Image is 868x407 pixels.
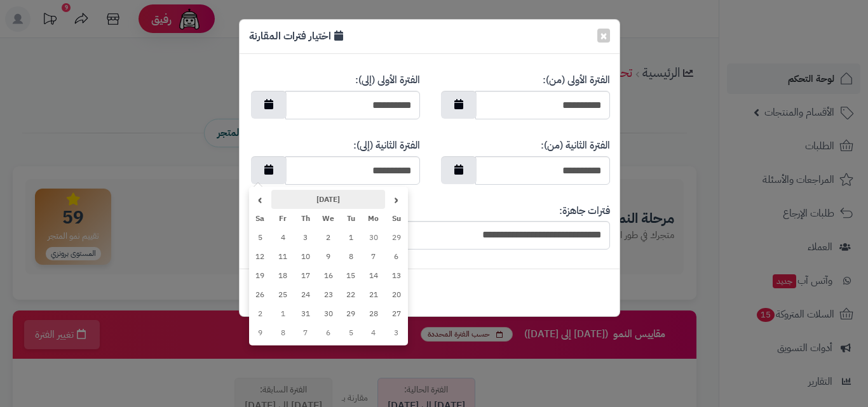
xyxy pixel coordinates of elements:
td: 7 [362,247,385,266]
th: ‹ [385,190,408,209]
td: 13 [385,266,408,285]
td: 1 [339,228,362,247]
td: 3 [385,323,408,342]
td: 16 [317,266,340,285]
td: 14 [362,266,385,285]
td: 24 [294,285,317,304]
th: Sa [249,209,272,228]
label: الفترة الثانية (إلى): [353,138,420,153]
label: الفترة الأولى (من): [543,73,610,88]
td: 1 [271,304,294,323]
td: 29 [385,228,408,247]
td: 18 [271,266,294,285]
td: 3 [294,228,317,247]
td: 20 [385,285,408,304]
td: 31 [294,304,317,323]
td: 4 [362,323,385,342]
td: 15 [339,266,362,285]
td: 5 [249,228,272,247]
td: 11 [271,247,294,266]
th: Mo [362,209,385,228]
td: 2 [317,228,340,247]
td: 12 [249,247,272,266]
button: Close [597,29,610,43]
td: 17 [294,266,317,285]
td: 9 [317,247,340,266]
th: [DATE] [271,190,385,209]
h4: اختيار فترات المقارنة [249,29,346,44]
td: 21 [362,285,385,304]
td: 7 [294,323,317,342]
td: 29 [339,304,362,323]
td: 10 [294,247,317,266]
th: Su [385,209,408,228]
td: 5 [339,323,362,342]
td: 6 [385,247,408,266]
td: 2 [249,304,272,323]
td: 27 [385,304,408,323]
th: Fr [271,209,294,228]
label: فترات جاهزة: [559,204,610,218]
td: 30 [317,304,340,323]
td: 22 [339,285,362,304]
td: 8 [339,247,362,266]
td: 6 [317,323,340,342]
td: 25 [271,285,294,304]
td: 8 [271,323,294,342]
td: 4 [271,228,294,247]
th: › [249,190,272,209]
label: الفترة الثانية (من): [541,138,610,153]
label: الفترة الأولى (إلى): [355,73,420,88]
td: 30 [362,228,385,247]
td: 19 [249,266,272,285]
th: Th [294,209,317,228]
td: 23 [317,285,340,304]
span: × [600,26,607,45]
th: Tu [339,209,362,228]
td: 9 [249,323,272,342]
th: We [317,209,340,228]
td: 28 [362,304,385,323]
td: 26 [249,285,272,304]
